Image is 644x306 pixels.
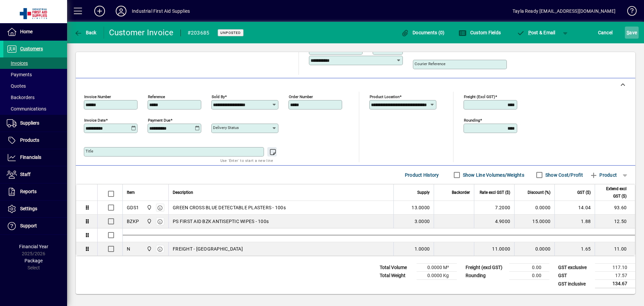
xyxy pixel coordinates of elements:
[145,245,153,253] span: INDUSTRIAL FIRST AID SUPPLIES LTD
[478,204,510,211] div: 7.2000
[20,223,37,228] span: Support
[415,61,445,66] mat-label: Courier Reference
[173,246,243,252] span: FREIGHT - [GEOGRAPHIC_DATA]
[399,27,446,39] button: Documents (0)
[417,272,457,280] td: 0.0000 Kg
[554,215,595,228] td: 1.88
[24,258,43,263] span: Package
[590,170,617,180] span: Product
[514,215,554,228] td: 15.0000
[20,46,43,51] span: Customers
[173,189,193,196] span: Description
[3,80,67,92] a: Quotes
[554,201,595,215] td: 14.04
[86,149,93,154] mat-label: Title
[187,28,210,38] div: #203685
[220,31,241,35] span: Unposted
[173,204,286,211] span: GREEN CROSS BLUE DETECTABLE PLASTERS - 100s
[74,30,97,35] span: Back
[132,6,190,16] div: Industrial First Aid Supplies
[20,206,37,211] span: Settings
[577,189,591,196] span: GST ($)
[459,30,501,35] span: Custom Fields
[3,132,67,149] a: Products
[555,272,595,280] td: GST
[417,264,457,272] td: 0.0000 M³
[462,172,524,178] label: Show Line Volumes/Weights
[401,30,445,35] span: Documents (0)
[462,264,509,272] td: Freight (excl GST)
[412,204,430,211] span: 13.0000
[625,27,639,39] button: Save
[109,27,174,38] div: Customer Invoice
[3,92,67,103] a: Backorders
[478,218,510,225] div: 4.9000
[212,94,225,99] mat-label: Sold by
[127,218,139,225] div: BZKP
[478,246,510,252] div: 11.0000
[72,27,98,39] button: Back
[148,118,170,123] mat-label: Payment due
[464,118,480,123] mat-label: Rounding
[7,106,46,112] span: Communications
[3,166,67,183] a: Staff
[509,272,549,280] td: 0.00
[3,103,67,115] a: Communications
[586,169,620,181] button: Product
[415,246,430,252] span: 1.0000
[457,27,502,39] button: Custom Fields
[598,27,613,38] span: Cancel
[464,94,495,99] mat-label: Freight (excl GST)
[20,29,33,34] span: Home
[517,30,555,35] span: ost & Email
[127,189,135,196] span: Item
[627,27,637,38] span: ave
[67,27,104,39] app-page-header-button: Back
[145,218,153,225] span: INDUSTRIAL FIRST AID SUPPLIES LTD
[20,155,41,160] span: Financials
[595,201,635,215] td: 93.60
[528,189,550,196] span: Discount (%)
[622,1,636,23] a: Knowledge Base
[595,272,635,280] td: 17.57
[528,30,531,35] span: P
[595,280,635,288] td: 134.67
[7,60,28,66] span: Invoices
[509,264,549,272] td: 0.00
[20,137,39,143] span: Products
[3,69,67,80] a: Payments
[84,94,111,99] mat-label: Invoice number
[3,201,67,217] a: Settings
[452,189,470,196] span: Backorder
[3,183,67,200] a: Reports
[145,204,153,211] span: INDUSTRIAL FIRST AID SUPPLIES LTD
[127,246,130,252] div: N
[555,280,595,288] td: GST inclusive
[3,57,67,69] a: Invoices
[627,30,629,35] span: S
[148,94,165,99] mat-label: Reference
[544,172,583,178] label: Show Cost/Profit
[462,272,509,280] td: Rounding
[376,264,417,272] td: Total Volume
[405,170,439,180] span: Product History
[480,189,510,196] span: Rate excl GST ($)
[220,157,273,164] mat-hint: Use 'Enter' to start a new line
[513,6,615,16] div: Tayla Ready [EMAIL_ADDRESS][DOMAIN_NAME]
[213,125,239,130] mat-label: Delivery status
[89,5,110,17] button: Add
[514,201,554,215] td: 0.0000
[289,94,313,99] mat-label: Order number
[20,172,31,177] span: Staff
[3,115,67,132] a: Suppliers
[20,189,37,194] span: Reports
[513,27,559,39] button: Post & Email
[555,264,595,272] td: GST exclusive
[402,169,442,181] button: Product History
[7,83,26,89] span: Quotes
[173,218,269,225] span: PS FIRST AID BZK ANTISEPTIC WIPES - 100s
[599,185,627,200] span: Extend excl GST ($)
[20,120,39,126] span: Suppliers
[417,189,430,196] span: Supply
[3,149,67,166] a: Financials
